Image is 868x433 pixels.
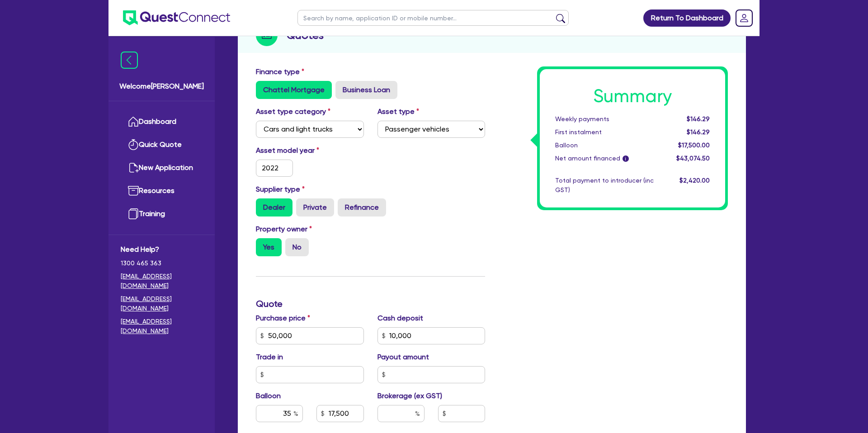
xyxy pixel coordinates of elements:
label: Asset model year [249,145,371,156]
a: Resources [121,179,203,202]
label: Asset type category [256,106,330,117]
span: 1300 465 363 [121,259,203,268]
label: No [285,238,309,256]
img: resources [128,185,139,196]
label: Cash deposit [377,313,423,324]
span: $2,420.00 [679,177,710,184]
img: training [128,208,139,219]
a: Return To Dashboard [643,9,731,27]
label: Private [296,198,334,216]
label: Balloon [256,391,281,401]
a: [EMAIL_ADDRESS][DOMAIN_NAME] [121,294,203,313]
a: [EMAIL_ADDRESS][DOMAIN_NAME] [121,317,203,336]
a: Dropdown toggle [732,6,756,30]
span: i [623,155,629,162]
label: Property owner [256,224,312,235]
span: $17,500.00 [678,141,710,149]
label: Dealer [256,198,292,216]
span: $146.29 [687,128,710,136]
h3: Quote [256,298,485,309]
a: Quick Quote [121,133,203,156]
h1: Summary [555,85,710,107]
label: Asset type [377,106,419,117]
label: Payout amount [377,352,429,362]
div: Balloon [548,141,660,150]
a: Training [121,202,203,226]
span: $146.29 [687,115,710,122]
input: Search by name, application ID or mobile number... [297,10,569,26]
label: Supplier type [256,184,305,195]
div: Weekly payments [548,114,660,124]
img: quick-quote [128,139,139,150]
a: New Application [121,156,203,179]
div: Net amount financed [548,154,660,163]
label: Chattel Mortgage [256,81,332,99]
div: Total payment to introducer (inc GST) [548,176,660,195]
img: quest-connect-logo-blue [123,10,230,25]
label: Trade in [256,352,283,362]
span: Need Help? [121,244,203,255]
label: Finance type [256,66,304,77]
label: Purchase price [256,313,310,324]
a: [EMAIL_ADDRESS][DOMAIN_NAME] [121,272,203,291]
div: First instalment [548,127,660,137]
img: icon-menu-close [121,52,138,69]
span: Welcome [PERSON_NAME] [119,81,204,92]
img: new-application [128,162,139,173]
label: Brokerage (ex GST) [377,391,442,401]
label: Yes [256,238,282,256]
a: Dashboard [121,110,203,133]
label: Refinance [338,198,386,216]
label: Business Loan [335,81,397,99]
span: $43,074.50 [676,155,710,162]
